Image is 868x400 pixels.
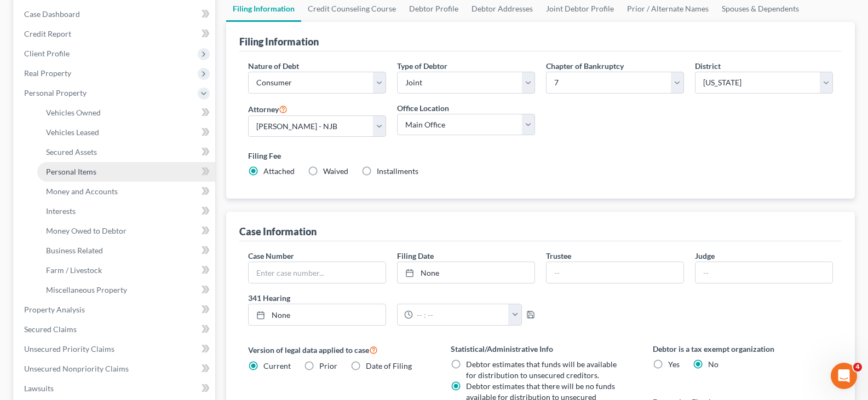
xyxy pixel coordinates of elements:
[248,102,288,115] label: Attorney
[248,250,294,262] label: Case Number
[24,29,71,38] span: Credit Report
[243,292,541,304] label: 341 Hearing
[398,262,534,283] a: None
[37,142,215,162] a: Secured Assets
[37,182,215,201] a: Money and Accounts
[547,262,683,283] input: --
[24,305,85,314] span: Property Analysis
[653,343,833,355] label: Debtor is a tax exempt organization
[46,285,127,294] span: Miscellaneous Property
[248,343,428,356] label: Version of legal data applied to case
[413,304,509,325] input: -- : --
[24,324,77,334] span: Secured Claims
[37,123,215,142] a: Vehicles Leased
[248,60,299,72] label: Nature of Debt
[695,250,715,262] label: Judge
[451,343,631,355] label: Statistical/Administrative Info
[24,88,87,97] span: Personal Property
[46,187,118,196] span: Money and Accounts
[46,206,76,216] span: Interests
[319,361,337,370] span: Prior
[46,127,99,137] span: Vehicles Leased
[24,384,54,393] span: Lawsuits
[46,226,127,235] span: Money Owed to Debtor
[37,221,215,241] a: Money Owed to Debtor
[46,108,101,117] span: Vehicles Owned
[37,241,215,260] a: Business Related
[249,304,386,325] a: None
[831,363,857,389] iframe: Intercom live chat
[15,320,215,339] a: Secured Claims
[668,360,680,369] span: Yes
[397,60,447,72] label: Type of Debtor
[366,361,412,370] span: Date of Filing
[37,103,215,123] a: Vehicles Owned
[263,361,291,370] span: Current
[263,166,295,176] span: Attached
[24,68,71,78] span: Real Property
[546,60,624,72] label: Chapter of Bankruptcy
[15,24,215,44] a: Credit Report
[853,363,862,372] span: 4
[46,167,96,176] span: Personal Items
[323,166,348,176] span: Waived
[37,201,215,221] a: Interests
[37,280,215,300] a: Miscellaneous Property
[377,166,418,176] span: Installments
[695,262,832,283] input: --
[24,344,114,353] span: Unsecured Priority Claims
[24,9,80,19] span: Case Dashboard
[15,339,215,359] a: Unsecured Priority Claims
[466,360,617,380] span: Debtor estimates that funds will be available for distribution to unsecured creditors.
[249,262,386,283] input: Enter case number...
[15,359,215,379] a: Unsecured Nonpriority Claims
[546,250,571,262] label: Trustee
[15,379,215,398] a: Lawsuits
[695,60,721,72] label: District
[46,147,97,156] span: Secured Assets
[46,265,102,275] span: Farm / Livestock
[24,49,70,58] span: Client Profile
[708,360,718,369] span: No
[37,260,215,280] a: Farm / Livestock
[24,364,129,373] span: Unsecured Nonpriority Claims
[248,150,833,161] label: Filing Fee
[239,35,319,48] div: Filing Information
[46,246,103,255] span: Business Related
[239,225,317,238] div: Case Information
[397,102,449,114] label: Office Location
[397,250,434,262] label: Filing Date
[37,162,215,182] a: Personal Items
[15,4,215,24] a: Case Dashboard
[15,300,215,320] a: Property Analysis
